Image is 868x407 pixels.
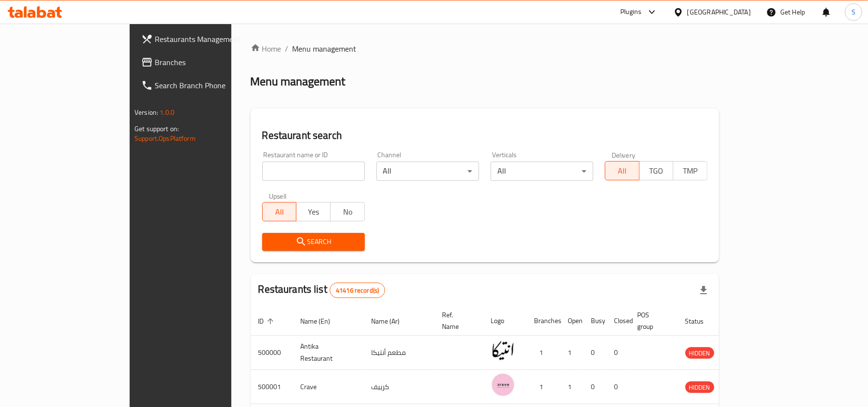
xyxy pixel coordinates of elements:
span: Yes [300,205,327,219]
td: 1 [561,336,584,370]
td: 1 [527,370,561,404]
span: ID [258,315,277,327]
span: 1.0.0 [160,106,174,119]
span: HIDDEN [685,348,714,359]
th: Busy [584,306,607,336]
h2: Restaurant search [262,128,708,143]
span: 41416 record(s) [330,286,385,295]
span: POS group [638,309,666,332]
img: Crave [491,373,515,397]
span: Ref. Name [442,309,472,332]
h2: Menu management [251,74,346,89]
span: TMP [677,164,704,178]
label: Delivery [612,151,636,158]
button: All [605,161,640,180]
span: Name (En) [301,315,343,327]
img: Antika Restaurant [491,339,515,363]
a: Search Branch Phone [134,74,275,97]
span: Menu management [293,43,357,54]
li: / [285,43,289,54]
td: كرييف [364,370,435,404]
div: All [491,162,593,181]
span: Search Branch Phone [155,80,267,91]
span: Restaurants Management [155,33,267,45]
button: All [262,202,297,221]
button: Search [262,233,365,251]
div: HIDDEN [685,347,714,359]
td: 0 [584,336,607,370]
td: 1 [561,370,584,404]
label: Upsell [269,192,287,199]
td: Antika Restaurant [293,336,364,370]
input: Search for restaurant name or ID.. [262,162,365,181]
td: Crave [293,370,364,404]
span: All [609,164,636,178]
th: Open [561,306,584,336]
div: Plugins [620,6,641,18]
span: Branches [155,56,267,68]
th: Closed [607,306,630,336]
span: HIDDEN [685,382,714,393]
nav: breadcrumb [251,43,719,54]
span: TGO [643,164,670,178]
td: 1 [527,336,561,370]
h2: Restaurants list [258,282,386,298]
span: Status [685,315,717,327]
span: All [267,205,293,219]
span: S [852,7,855,17]
span: No [334,205,361,219]
th: Branches [527,306,561,336]
div: Export file [692,279,715,302]
a: Branches [134,51,275,74]
div: Total records count [330,283,385,298]
span: Version: [134,106,158,119]
span: Search [270,236,357,248]
a: Restaurants Management [134,27,275,51]
div: [GEOGRAPHIC_DATA] [687,7,751,17]
button: TMP [673,161,708,180]
th: Logo [483,306,527,336]
td: 0 [584,370,607,404]
td: 0 [607,370,630,404]
div: All [376,162,479,181]
span: Get support on: [134,122,179,135]
td: مطعم أنتيكا [364,336,435,370]
button: No [330,202,365,221]
span: Name (Ar) [372,315,413,327]
button: Yes [296,202,331,221]
td: 0 [607,336,630,370]
button: TGO [639,161,674,180]
a: Support.OpsPlatform [134,132,196,145]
